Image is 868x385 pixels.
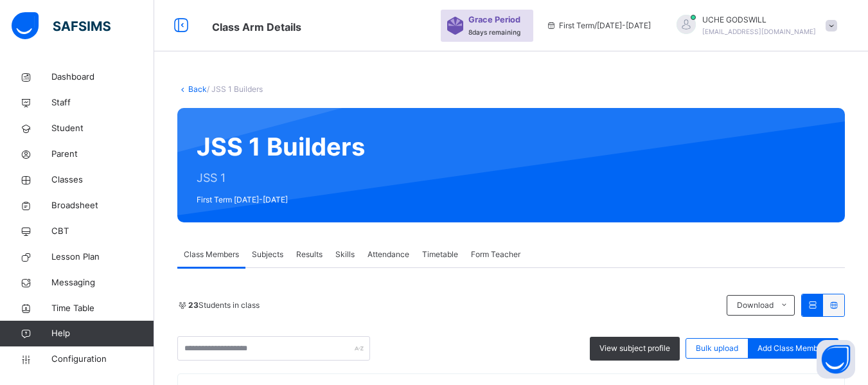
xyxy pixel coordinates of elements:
[51,174,154,186] span: Classes
[335,249,355,260] span: Skills
[368,249,409,260] span: Attendance
[51,353,154,366] span: Configuration
[546,20,651,31] span: session/term information
[817,340,855,379] button: Open asap
[51,96,154,109] span: Staff
[468,28,520,36] span: 8 days remaining
[51,225,154,238] span: CBT
[51,199,154,212] span: Broadsheet
[252,249,283,260] span: Subjects
[702,28,816,35] span: [EMAIL_ADDRESS][DOMAIN_NAME]
[471,249,520,260] span: Form Teacher
[296,249,323,260] span: Results
[468,13,520,26] span: Grace Period
[702,14,816,26] span: UCHE GODSWILL
[664,14,844,37] div: UCHEGODSWILL
[207,84,263,94] span: / JSS 1 Builders
[51,251,154,264] span: Lesson Plan
[422,249,458,260] span: Timetable
[212,21,301,33] span: Class Arm Details
[757,343,829,354] span: Add Class Members
[188,300,260,311] span: Students in class
[51,302,154,315] span: Time Table
[51,122,154,135] span: Student
[51,71,154,84] span: Dashboard
[447,17,463,35] img: sticker-purple.71386a28dfed39d6af7621340158ba97.svg
[737,300,774,311] span: Download
[696,343,738,354] span: Bulk upload
[188,300,199,310] b: 23
[184,249,239,260] span: Class Members
[51,148,154,161] span: Parent
[51,276,154,289] span: Messaging
[51,327,154,340] span: Help
[599,343,670,354] span: View subject profile
[12,12,111,39] img: safsims
[188,84,207,94] a: Back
